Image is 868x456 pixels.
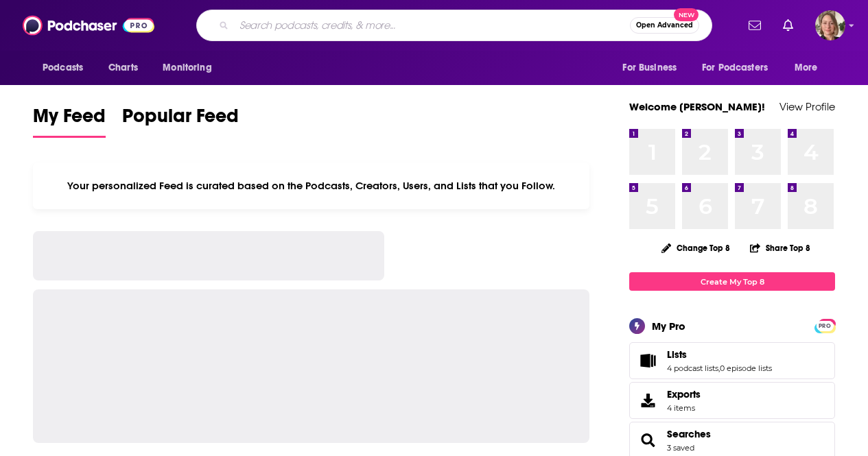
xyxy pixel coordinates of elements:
[779,100,835,113] a: View Profile
[815,10,845,40] span: Logged in as AriFortierPr
[817,320,833,331] a: PRO
[777,14,799,37] a: Show notifications dropdown
[667,388,701,400] span: Exports
[674,8,699,21] span: New
[667,363,718,373] a: 4 podcast lists
[629,342,835,379] span: Lists
[33,163,589,209] div: Your personalized Feed is curated based on the Podcasts, Creators, Users, and Lists that you Follow.
[122,104,239,138] a: Popular Feed
[629,100,765,113] a: Welcome [PERSON_NAME]!
[43,58,83,77] span: Podcasts
[743,14,766,37] a: Show notifications dropdown
[795,58,818,77] span: More
[667,348,772,361] a: Lists
[667,428,711,440] a: Searches
[23,12,154,38] img: Podchaser - Follow, Share and Rate Podcasts
[108,58,138,77] span: Charts
[33,104,106,138] a: My Feed
[634,431,661,450] a: Searches
[163,58,211,77] span: Monitoring
[785,55,835,81] button: open menu
[652,320,685,333] div: My Pro
[720,363,772,373] a: 0 episode lists
[667,403,701,413] span: 4 items
[749,235,811,261] button: Share Top 8
[622,58,677,77] span: For Business
[33,55,101,81] button: open menu
[634,351,661,370] a: Lists
[667,443,694,453] a: 3 saved
[815,10,845,40] button: Show profile menu
[634,391,661,410] span: Exports
[667,348,687,361] span: Lists
[99,55,146,81] a: Charts
[196,10,712,41] div: Search podcasts, credits, & more...
[613,55,694,81] button: open menu
[817,321,833,331] span: PRO
[636,22,693,29] span: Open Advanced
[629,272,835,291] a: Create My Top 8
[815,10,845,40] img: User Profile
[153,55,229,81] button: open menu
[234,14,630,36] input: Search podcasts, credits, & more...
[33,104,106,136] span: My Feed
[629,382,835,419] a: Exports
[653,239,738,256] button: Change Top 8
[693,55,788,81] button: open menu
[718,363,720,373] span: ,
[122,104,239,136] span: Popular Feed
[630,17,699,34] button: Open AdvancedNew
[702,58,768,77] span: For Podcasters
